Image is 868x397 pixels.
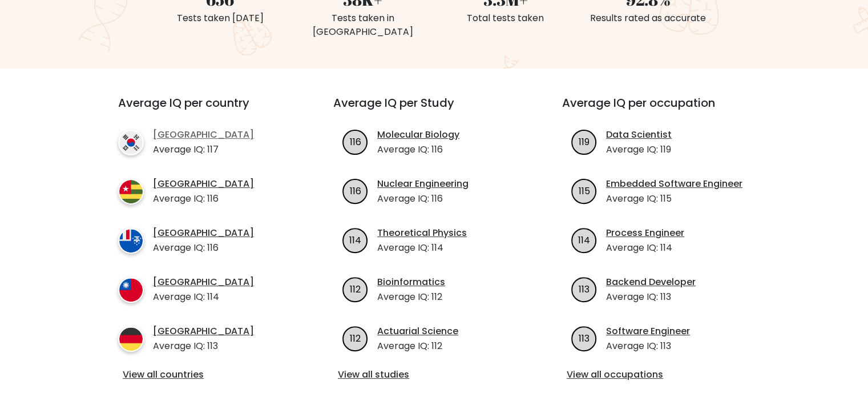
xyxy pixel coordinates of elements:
text: 112 [350,331,361,344]
a: [GEOGRAPHIC_DATA] [153,275,254,289]
a: Embedded Software Engineer [606,177,742,191]
p: Average IQ: 112 [377,290,445,304]
a: [GEOGRAPHIC_DATA] [153,177,254,191]
p: Average IQ: 119 [606,143,672,157]
img: country [118,326,144,352]
h3: Average IQ per occupation [562,96,764,123]
img: country [118,179,144,204]
p: Average IQ: 114 [606,241,684,255]
p: Average IQ: 112 [377,339,458,353]
p: Average IQ: 116 [377,143,459,157]
a: View all studies [338,368,530,382]
p: Average IQ: 113 [153,339,254,353]
p: Average IQ: 114 [377,241,467,255]
a: [GEOGRAPHIC_DATA] [153,324,254,338]
text: 115 [579,184,590,197]
p: Average IQ: 113 [606,339,690,353]
img: country [118,130,144,155]
a: Molecular Biology [377,128,459,142]
h3: Average IQ per Study [333,96,535,123]
text: 119 [579,135,590,148]
p: Average IQ: 116 [377,192,469,206]
text: 113 [579,282,590,295]
div: Results rated as accurate [584,11,713,25]
div: Total tests taken [441,11,570,25]
a: Theoretical Physics [377,226,467,240]
a: View all countries [123,368,288,382]
a: Data Scientist [606,128,672,142]
a: Process Engineer [606,226,684,240]
p: Average IQ: 114 [153,290,254,304]
img: country [118,228,144,254]
p: Average IQ: 113 [606,290,696,304]
a: Nuclear Engineering [377,177,469,191]
div: Tests taken in [GEOGRAPHIC_DATA] [298,11,427,39]
a: Backend Developer [606,275,696,289]
h3: Average IQ per country [118,96,292,123]
text: 113 [579,331,590,344]
text: 114 [349,233,361,246]
a: Actuarial Science [377,324,458,338]
a: Bioinformatics [377,275,445,289]
text: 116 [350,184,361,197]
a: Software Engineer [606,324,690,338]
text: 116 [350,135,361,148]
p: Average IQ: 115 [606,192,742,206]
text: 112 [350,282,361,295]
p: Average IQ: 116 [153,241,254,255]
img: country [118,277,144,303]
div: Tests taken [DATE] [156,11,285,25]
a: View all occupations [567,368,759,382]
p: Average IQ: 117 [153,143,254,157]
a: [GEOGRAPHIC_DATA] [153,128,254,142]
a: [GEOGRAPHIC_DATA] [153,226,254,240]
p: Average IQ: 116 [153,192,254,206]
text: 114 [578,233,590,246]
